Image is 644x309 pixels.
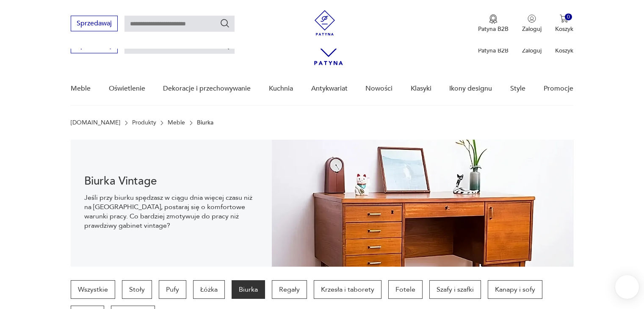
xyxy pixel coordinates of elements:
a: Kuchnia [269,72,293,105]
a: Ikony designu [449,72,492,105]
iframe: Smartsupp widget button [615,275,639,299]
img: Ikona medalu [489,14,498,24]
img: 217794b411677fc89fd9d93ef6550404.webp [272,140,573,267]
a: Biurka [232,280,265,299]
p: Koszyk [555,25,573,33]
button: Patyna B2B [478,14,509,33]
a: Antykwariat [311,72,348,105]
a: Kanapy i sofy [488,280,542,299]
a: Sprzedawaj [71,43,118,49]
img: Ikonka użytkownika [528,14,536,23]
button: Szukaj [220,18,230,28]
p: Zaloguj [522,47,542,55]
a: Krzesła i taborety [314,280,381,299]
a: Łóżka [193,280,225,299]
p: Patyna B2B [478,25,509,33]
a: Dekoracje i przechowywanie [163,72,251,105]
a: [DOMAIN_NAME] [71,119,120,126]
img: Patyna - sklep z meblami i dekoracjami vintage [312,10,337,36]
a: Produkty [132,119,156,126]
a: Ikona medaluPatyna B2B [478,14,509,33]
p: Patyna B2B [478,47,509,55]
button: Sprzedawaj [71,16,118,31]
h1: Biurka Vintage [84,176,258,186]
button: Zaloguj [522,14,542,33]
a: Sprzedawaj [71,21,118,27]
p: Biurka [197,119,213,126]
img: Ikona koszyka [560,14,568,23]
a: Wszystkie [71,280,115,299]
a: Pufy [159,280,186,299]
a: Szafy i szafki [429,280,481,299]
a: Stoły [122,280,152,299]
button: 0Koszyk [555,14,573,33]
a: Meble [71,72,91,105]
a: Promocje [544,72,573,105]
a: Regały [272,280,307,299]
a: Oświetlenie [109,72,145,105]
p: Zaloguj [522,25,542,33]
a: Style [510,72,525,105]
p: Koszyk [555,47,573,55]
div: 0 [565,14,572,21]
a: Meble [168,119,185,126]
a: Klasyki [411,72,431,105]
a: Nowości [365,72,392,105]
a: Fotele [388,280,423,299]
p: Jeśli przy biurku spędzasz w ciągu dnia więcej czasu niż na [GEOGRAPHIC_DATA], postaraj się o kom... [84,193,258,230]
